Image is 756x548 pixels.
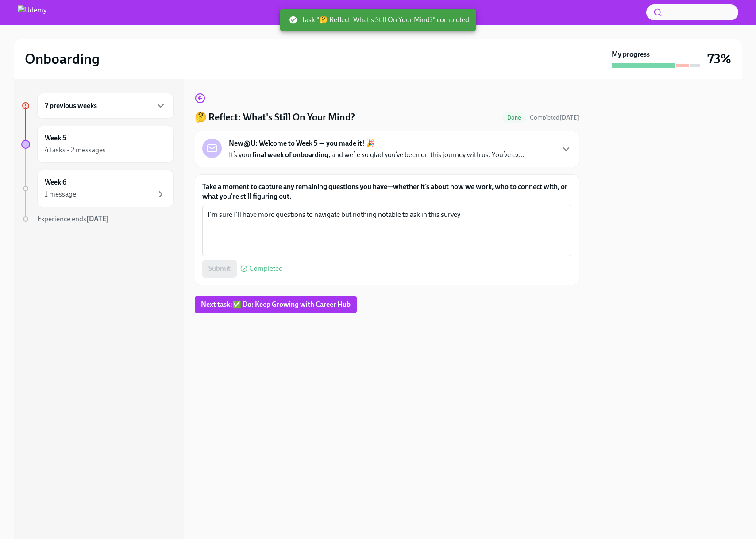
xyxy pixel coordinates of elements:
[229,150,524,160] p: It’s your , and we’re so glad you’ve been on this journey with us. You’ve ex...
[21,170,174,207] a: Week 61 message
[86,215,109,223] strong: [DATE]
[45,178,66,187] h6: Week 6
[249,265,283,272] span: Completed
[202,182,571,201] label: Take a moment to capture any remaining questions you have—whether it’s about how we work, who to ...
[229,139,375,148] strong: New@U: Welcome to Week 5 — you made it! 🎉
[45,133,66,143] h6: Week 5
[37,93,174,119] div: 7 previous weeks
[289,15,469,25] span: Task "🤔 Reflect: What's Still On Your Mind?" completed
[201,300,351,309] span: Next task : ✅ Do: Keep Growing with Career Hub
[195,296,357,313] button: Next task:✅ Do: Keep Growing with Career Hub
[45,101,97,111] h6: 7 previous weeks
[25,50,100,68] h2: Onboarding
[707,51,731,67] h3: 73%
[45,145,106,155] div: 4 tasks • 2 messages
[252,151,328,159] strong: final week of onboarding
[502,114,526,121] span: Done
[530,114,579,121] span: Completed
[208,209,566,252] textarea: I'm sure I'll have more questions to navigate but nothing notable to ask in this survey
[195,111,355,124] h4: 🤔 Reflect: What's Still On Your Mind?
[559,114,579,121] strong: [DATE]
[18,5,46,19] img: Udemy
[21,126,174,163] a: Week 54 tasks • 2 messages
[612,50,650,59] strong: My progress
[530,113,579,122] span: September 26th, 2025 09:48
[45,189,76,199] div: 1 message
[37,215,109,223] span: Experience ends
